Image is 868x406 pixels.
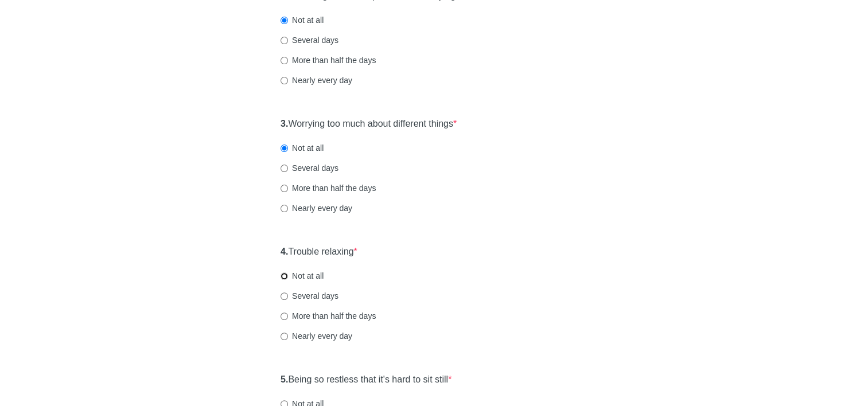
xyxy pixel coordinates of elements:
[281,373,451,387] label: Being so restless that it's hard to sit still
[281,313,288,320] input: More than half the days
[281,182,376,194] label: More than half the days
[281,119,288,128] strong: 3.
[281,292,288,300] input: Several days
[281,17,288,24] input: Not at all
[281,247,288,256] strong: 4.
[281,272,288,280] input: Not at all
[281,290,338,302] label: Several days
[281,14,324,26] label: Not at all
[281,37,288,44] input: Several days
[281,185,288,192] input: More than half the days
[281,270,324,282] label: Not at all
[281,202,352,214] label: Nearly every day
[281,57,288,64] input: More than half the days
[281,330,352,342] label: Nearly every day
[281,142,324,154] label: Not at all
[281,333,288,340] input: Nearly every day
[281,245,357,259] label: Trouble relaxing
[281,34,338,46] label: Several days
[281,205,288,212] input: Nearly every day
[281,75,352,86] label: Nearly every day
[281,118,457,131] label: Worrying too much about different things
[281,77,288,84] input: Nearly every day
[281,54,376,66] label: More than half the days
[281,310,376,322] label: More than half the days
[281,165,288,172] input: Several days
[281,162,338,174] label: Several days
[281,145,288,152] input: Not at all
[281,374,288,384] strong: 5.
